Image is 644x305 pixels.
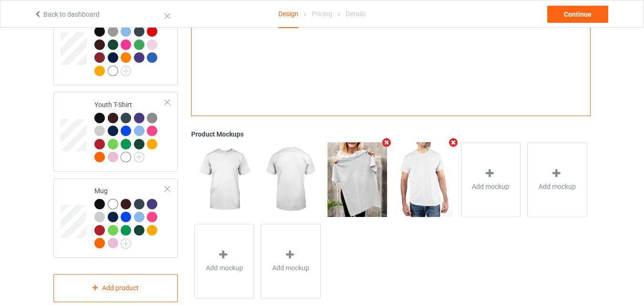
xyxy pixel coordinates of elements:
[53,6,178,85] div: Crewneck Sweatshirt
[121,238,131,249] img: svg+xml;base64,PD94bWwgdmVyc2lvbj0iMS4wIiBlbmNvZGluZz0iVVRGLTgiPz4KPHN2ZyB3aWR0aD0iMjJweCIgaGVpZ2...
[381,138,393,148] i: Remove mockup
[461,142,521,217] div: Add mockup
[194,224,255,298] div: Add mockup
[261,224,321,298] div: Add mockup
[94,13,165,75] div: Crewneck Sweatshirt
[147,113,157,123] img: heather_texture.png
[53,274,178,302] div: Add product
[278,0,298,28] div: Design
[346,0,366,27] div: Details
[539,182,576,191] span: Add mockup
[547,6,608,23] div: Continue
[206,263,243,273] span: Add mockup
[327,142,387,216] img: regular.jpg
[121,66,131,76] img: svg+xml;base64,PD94bWwgdmVyc2lvbj0iMS4wIiBlbmNvZGluZz0iVVRGLTgiPz4KPHN2ZyB3aWR0aD0iMjJweCIgaGVpZ2...
[53,92,178,171] div: Youth T-Shirt
[447,138,459,148] i: Remove mockup
[53,178,178,258] div: Mug
[194,142,254,216] img: regular.jpg
[527,142,587,217] div: Add mockup
[94,186,165,248] div: Mug
[191,129,591,139] div: Product Mockups
[34,10,100,18] a: Back to dashboard
[472,182,509,191] span: Add mockup
[394,142,454,216] img: regular.jpg
[312,0,332,27] div: Pricing
[261,142,320,216] img: regular.jpg
[134,152,144,162] img: svg+xml;base64,PD94bWwgdmVyc2lvbj0iMS4wIiBlbmNvZGluZz0iVVRGLTgiPz4KPHN2ZyB3aWR0aD0iMjJweCIgaGVpZ2...
[272,263,309,273] span: Add mockup
[94,100,165,162] div: Youth T-Shirt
